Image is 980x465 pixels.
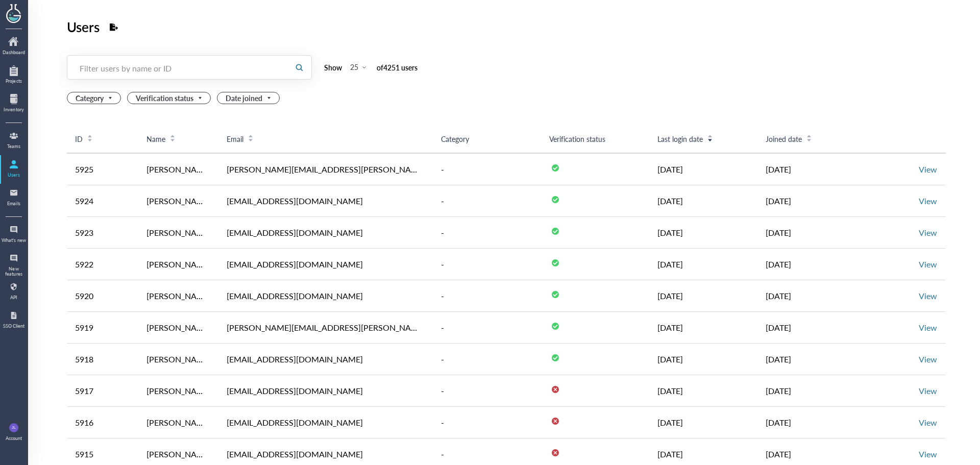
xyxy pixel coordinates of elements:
[707,134,713,137] i: icon: caret-up
[1,307,27,334] a: SSO Client
[1,62,27,89] a: Projects
[1,128,27,154] a: Teams
[138,344,218,375] td: Chia-Ying Chu
[1,222,27,248] a: What's new
[1,201,27,206] div: Emails
[218,407,433,438] td: [EMAIL_ADDRESS][DOMAIN_NAME]
[766,289,857,303] div: [DATE]
[67,312,138,344] td: 5919
[919,385,937,397] a: View
[919,290,937,302] a: View
[136,92,204,104] span: Verification status
[919,322,937,333] a: View
[1,185,27,211] a: Emails
[80,62,276,72] div: Filter users by name or ID
[766,194,857,208] div: [DATE]
[441,448,444,461] div: -
[67,249,138,280] td: 5922
[138,375,218,407] td: Garrett Hitchens
[218,375,433,407] td: [EMAIL_ADDRESS][DOMAIN_NAME]
[169,133,176,142] div: Sort
[441,194,444,208] div: -
[1,266,27,277] div: New features
[441,289,444,303] div: -
[138,185,218,217] td: Lisel Shyam
[1,91,27,117] a: Inventory
[227,134,243,143] span: Email
[138,280,218,312] td: Kaylynn Monarch
[1,144,27,149] div: Teams
[766,384,857,398] div: [DATE]
[657,258,749,271] div: [DATE]
[657,384,749,398] div: [DATE]
[67,344,138,375] td: 5918
[919,417,937,428] a: View
[657,163,749,176] div: [DATE]
[657,448,749,461] div: [DATE]
[806,138,812,141] i: icon: caret-down
[1,50,27,55] div: Dashboard
[1,107,27,112] div: Inventory
[248,138,253,141] i: icon: caret-down
[766,226,857,239] div: [DATE]
[707,133,713,142] div: Sort
[67,217,138,249] td: 5923
[146,134,165,143] span: Name
[919,258,937,270] a: View
[218,312,433,344] td: [PERSON_NAME][EMAIL_ADDRESS][PERSON_NAME][DOMAIN_NAME]
[67,153,138,185] td: 5925
[1,324,27,329] div: SSO Client
[441,384,444,398] div: -
[2,1,26,25] img: genemod logo
[657,416,749,429] div: [DATE]
[441,416,444,429] div: -
[766,134,802,143] span: Joined date
[441,134,469,144] span: Category
[138,217,218,249] td: April Cano
[919,227,937,238] a: View
[441,163,444,176] div: -
[1,238,27,243] div: What's new
[67,375,138,407] td: 5917
[806,133,812,142] div: Sort
[1,156,27,183] a: Users
[324,61,418,74] div: Show of 4251 user s
[657,134,703,143] span: Last login date
[1,250,27,277] a: New features
[138,312,218,344] td: Haley Cravalho
[1,295,27,300] div: API
[441,353,444,366] div: -
[75,134,83,143] span: ID
[218,217,433,249] td: [EMAIL_ADDRESS][DOMAIN_NAME]
[6,436,22,441] div: Account
[218,185,433,217] td: [EMAIL_ADDRESS][DOMAIN_NAME]
[1,279,27,305] a: API
[350,62,358,71] div: 25
[169,134,175,137] i: icon: caret-up
[218,153,433,185] td: [PERSON_NAME][EMAIL_ADDRESS][PERSON_NAME][DOMAIN_NAME]
[806,134,812,137] i: icon: caret-up
[226,92,273,104] span: Date joined
[707,138,713,141] i: icon: caret-down
[919,195,937,207] a: View
[657,353,749,366] div: [DATE]
[919,163,937,175] a: View
[87,138,92,141] i: icon: caret-down
[87,134,92,137] i: icon: caret-up
[657,226,749,239] div: [DATE]
[87,133,93,142] div: Sort
[766,321,857,334] div: [DATE]
[657,289,749,303] div: [DATE]
[441,321,444,334] div: -
[67,407,138,438] td: 5916
[12,423,16,432] span: JL
[67,16,100,38] div: Users
[549,134,605,144] span: Verification status
[138,249,218,280] td: Chengliang Liu
[657,194,749,208] div: [DATE]
[67,280,138,312] td: 5920
[248,133,254,142] div: Sort
[657,321,749,334] div: [DATE]
[169,138,175,141] i: icon: caret-down
[76,92,114,104] span: Category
